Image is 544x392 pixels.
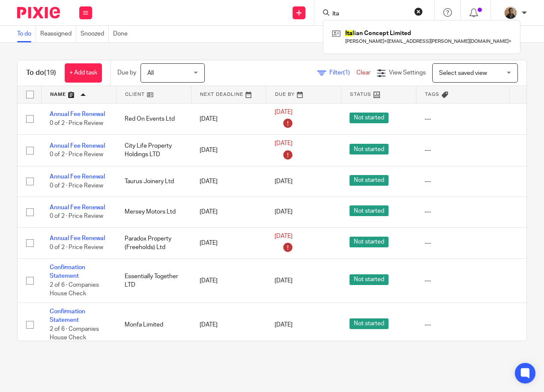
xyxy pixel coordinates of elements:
[50,143,105,149] a: Annual Fee Renewal
[116,103,191,135] td: Red On Events Ltd
[191,135,266,166] td: [DATE]
[275,278,293,284] span: [DATE]
[350,113,389,123] span: Not started
[116,135,191,166] td: City Life Property Holdings LTD
[356,70,371,76] a: Clear
[191,303,266,347] td: [DATE]
[50,264,85,279] a: Confirmation Statement
[275,322,293,328] span: [DATE]
[424,208,501,216] div: ---
[116,227,191,259] td: Paradox Property (Freeholds) Ltd
[439,70,487,76] span: Select saved view
[275,178,293,184] span: [DATE]
[50,111,105,117] a: Annual Fee Renewal
[40,26,76,42] a: Reassigned
[350,274,389,285] span: Not started
[50,205,105,211] a: Annual Fee Renewal
[424,177,501,186] div: ---
[113,26,132,42] a: Done
[117,68,136,77] p: Due by
[425,92,439,97] span: Tags
[424,146,501,154] div: ---
[26,68,56,77] h1: To do
[191,103,266,135] td: [DATE]
[191,227,266,259] td: [DATE]
[147,70,154,76] span: All
[17,26,36,42] a: To do
[424,239,501,247] div: ---
[50,183,103,189] span: 0 of 2 · Price Review
[275,140,293,146] span: [DATE]
[350,205,389,216] span: Not started
[116,259,191,303] td: Essentially Together LTD
[50,309,85,323] a: Confirmation Statement
[81,26,109,42] a: Snoozed
[329,70,356,76] span: Filter
[191,197,266,227] td: [DATE]
[50,326,99,341] span: 2 of 6 · Companies House Check
[116,197,191,227] td: Mersey Motors Ltd
[116,166,191,196] td: Taurus Joinery Ltd
[65,63,102,83] a: + Add task
[389,70,426,76] span: View Settings
[116,303,191,347] td: Monfa Limited
[424,276,501,285] div: ---
[424,115,501,123] div: ---
[50,282,99,297] span: 2 of 6 · Companies House Check
[350,237,389,247] span: Not started
[350,318,389,329] span: Not started
[44,69,56,76] span: (19)
[275,109,293,115] span: [DATE]
[504,6,517,20] img: WhatsApp%20Image%202025-04-23%20.jpg
[17,7,60,18] img: Pixie
[50,244,103,250] span: 0 of 2 · Price Review
[50,213,103,219] span: 0 of 2 · Price Review
[50,152,103,158] span: 0 of 2 · Price Review
[275,209,293,215] span: [DATE]
[350,175,389,186] span: Not started
[332,10,409,18] input: Search
[343,70,350,76] span: (1)
[424,321,501,329] div: ---
[414,7,423,16] button: Clear
[350,144,389,154] span: Not started
[50,120,103,126] span: 0 of 2 · Price Review
[191,259,266,303] td: [DATE]
[191,166,266,196] td: [DATE]
[50,174,105,180] a: Annual Fee Renewal
[275,233,293,239] span: [DATE]
[50,235,105,241] a: Annual Fee Renewal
